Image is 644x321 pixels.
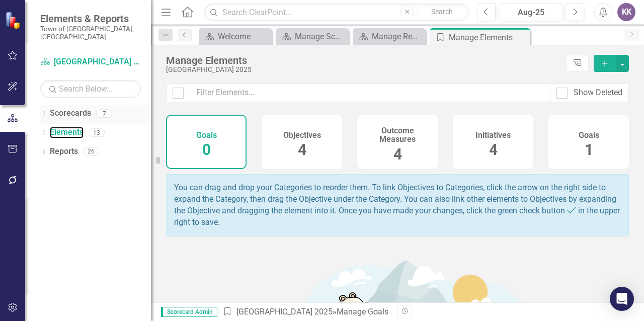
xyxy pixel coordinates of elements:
[218,30,269,43] div: Welcome
[295,30,346,43] div: Manage Scorecards
[161,307,217,317] span: Scorecard Admin
[50,127,84,138] a: Elements
[202,141,211,158] span: 0
[499,3,563,21] button: Aug-25
[204,4,469,21] input: Search ClearPoint...
[236,307,333,316] a: [GEOGRAPHIC_DATA] 2025
[579,131,599,140] h4: Goals
[355,30,423,43] a: Manage Reports
[363,126,432,144] h4: Outcome Measures
[278,30,346,43] a: Manage Scorecards
[166,174,629,236] div: You can drag and drop your Categories to reorder them. To link Objectives to Categories, click th...
[5,12,23,29] img: ClearPoint Strategy
[196,131,217,140] h4: Goals
[283,131,321,140] h4: Objectives
[40,56,141,68] a: [GEOGRAPHIC_DATA] 2025
[190,84,550,102] input: Filter Elements...
[222,306,390,318] div: » Manage Goals
[475,131,511,140] h4: Initiatives
[40,80,141,98] input: Search Below...
[298,141,306,158] span: 4
[617,3,635,21] button: KK
[372,30,423,43] div: Manage Reports
[96,109,112,118] div: 7
[166,66,561,73] div: [GEOGRAPHIC_DATA] 2025
[50,108,91,119] a: Scorecards
[166,55,561,66] div: Manage Elements
[431,8,453,16] span: Search
[50,146,78,157] a: Reports
[585,141,593,158] span: 1
[610,287,634,311] div: Open Intercom Messenger
[574,87,622,99] div: Show Deleted
[489,141,498,158] span: 4
[40,25,141,41] small: Town of [GEOGRAPHIC_DATA], [GEOGRAPHIC_DATA]
[83,147,99,156] div: 26
[393,145,402,163] span: 4
[417,5,467,19] button: Search
[201,30,269,43] a: Welcome
[449,31,528,44] div: Manage Elements
[502,7,559,19] div: Aug-25
[89,128,105,137] div: 13
[40,13,141,25] span: Elements & Reports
